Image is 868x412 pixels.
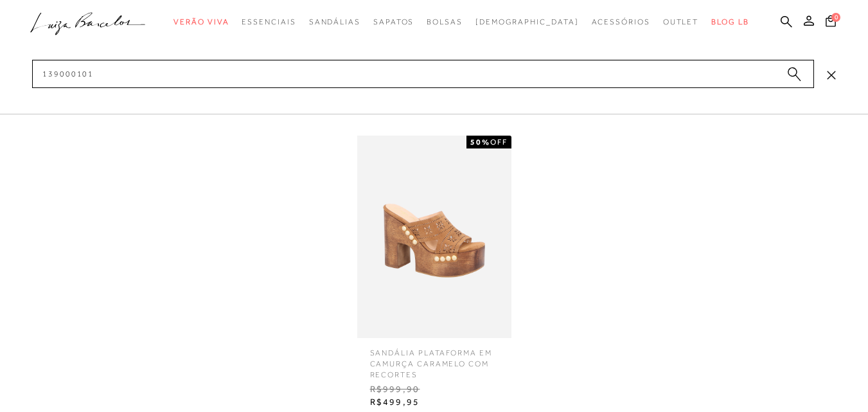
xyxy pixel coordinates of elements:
span: Bolsas [427,17,463,26]
span: Outlet [663,17,699,26]
span: SANDÁLIA PLATAFORMA EM CAMURÇA CARAMELO COM RECORTES [360,338,508,380]
button: 0 [822,14,840,31]
a: categoryNavScreenReaderText [427,10,463,34]
a: categoryNavScreenReaderText [242,10,296,34]
a: categoryNavScreenReaderText [173,10,229,34]
span: OFF [490,138,508,147]
span: Essenciais [242,17,296,26]
span: R$999,90 [360,380,508,399]
a: categoryNavScreenReaderText [663,10,699,34]
span: Sandálias [309,17,360,26]
input: Buscar. [32,60,814,88]
span: BLOG LB [711,17,748,26]
span: Acessórios [592,17,650,26]
a: SANDÁLIA PLATAFORMA EM CAMURÇA CARAMELO COM RECORTES 50%OFF SANDÁLIA PLATAFORMA EM CAMURÇA CARAME... [354,136,515,412]
span: Sapatos [373,17,414,26]
img: SANDÁLIA PLATAFORMA EM CAMURÇA CARAMELO COM RECORTES [357,136,511,338]
strong: 50% [470,138,490,147]
a: categoryNavScreenReaderText [309,10,360,34]
a: categoryNavScreenReaderText [373,10,414,34]
span: 0 [831,13,840,22]
span: Verão Viva [173,17,229,26]
a: categoryNavScreenReaderText [592,10,650,34]
a: BLOG LB [711,10,748,34]
span: R$499,95 [360,393,508,412]
a: noSubCategoriesText [475,10,579,34]
span: [DEMOGRAPHIC_DATA] [475,17,579,26]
